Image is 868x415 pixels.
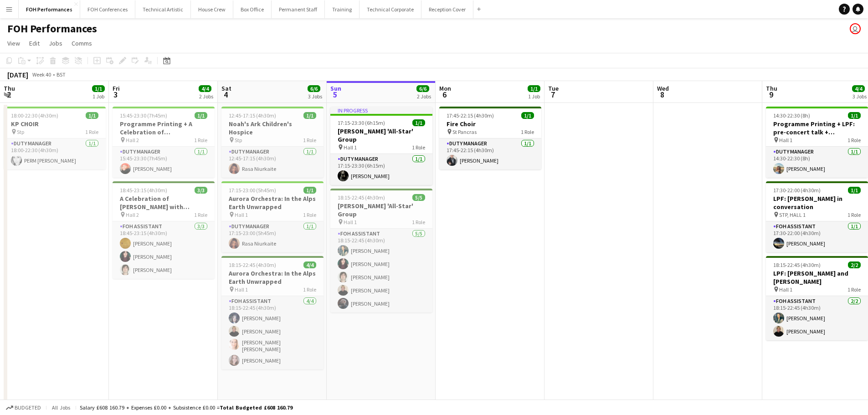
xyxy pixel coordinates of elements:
[344,219,357,225] span: Hall 1
[521,112,534,119] span: 1/1
[657,84,669,92] span: Wed
[779,137,792,143] span: Hall 1
[220,89,231,100] span: 4
[235,286,248,293] span: Hall 1
[4,120,106,128] h3: KP CHOIR
[847,211,861,218] span: 1 Role
[439,107,541,169] app-job-card: 17:45-22:15 (4h30m)1/1Fire Choir St Pancras1 RoleDuty Manager1/117:45-22:15 (4h30m)[PERSON_NAME]
[195,187,207,194] span: 3/3
[330,189,432,313] app-job-card: 18:15-22:45 (4h30m)5/5[PERSON_NAME] 'All-Star' Group Hall 11 RoleFOH Assistant5/518:15-22:45 (4h3...
[766,84,777,92] span: Thu
[92,85,105,92] span: 1/1
[852,85,865,92] span: 4/4
[7,39,20,47] span: View
[848,187,861,194] span: 1/1
[194,137,207,143] span: 1 Role
[17,128,24,135] span: Stp
[773,187,821,194] span: 17:30-22:00 (4h30m)
[329,89,341,100] span: 5
[29,39,40,47] span: Edit
[4,107,106,169] app-job-card: 18:00-22:30 (4h30m)1/1KP CHOIR Stp1 RoleDuty Manager1/118:00-22:30 (4h30m)PERM [PERSON_NAME]
[221,296,324,369] app-card-role: FOH Assistant4/418:15-22:45 (4h30m)[PERSON_NAME][PERSON_NAME][PERSON_NAME] [PERSON_NAME][PERSON_N...
[195,112,207,119] span: 1/1
[344,144,357,151] span: Hall 1
[547,89,559,100] span: 7
[72,39,92,47] span: Comms
[338,194,385,201] span: 18:15-22:45 (4h30m)
[773,112,810,119] span: 14:30-22:30 (8h)
[4,37,24,49] a: View
[773,261,821,268] span: 18:15-22:45 (4h30m)
[766,181,868,252] app-job-card: 17:30-22:00 (4h30m)1/1LPF: [PERSON_NAME] in conversation STP, HALL 11 RoleFOH Assistant1/117:30-2...
[221,107,324,178] app-job-card: 12:45-17:15 (4h30m)1/1Noah's Ark Children's Hospice Stp1 RoleDuty Manager1/112:45-17:15 (4h30m)Ra...
[303,211,316,218] span: 1 Role
[779,211,806,218] span: STP, HALL 1
[113,107,215,178] app-job-card: 15:45-23:30 (7h45m)1/1Programme Printing + A Celebration of [PERSON_NAME] with [PERSON_NAME] and ...
[49,39,62,47] span: Jobs
[7,22,97,36] h1: FOH Performances
[766,221,868,252] app-card-role: FOH Assistant1/117:30-22:00 (4h30m)[PERSON_NAME]
[779,286,792,293] span: Hall 1
[325,0,360,18] button: Training
[656,89,669,100] span: 8
[303,137,316,143] span: 1 Role
[233,0,272,18] button: Box Office
[765,89,777,100] span: 9
[447,112,494,119] span: 17:45-22:15 (4h30m)
[92,93,104,100] div: 1 Job
[221,221,324,252] app-card-role: Duty Manager1/117:15-23:00 (5h45m)Rasa Niurkaite
[548,84,559,92] span: Tue
[45,37,66,49] a: Jobs
[452,128,477,135] span: St Pancras
[766,256,868,340] app-job-card: 18:15-22:45 (4h30m)2/2LPF: [PERSON_NAME] and [PERSON_NAME] Hall 11 RoleFOH Assistant2/218:15-22:4...
[191,0,233,18] button: House Crew
[412,194,425,201] span: 5/5
[2,89,15,100] span: 2
[220,404,293,411] span: Total Budgeted £608 160.79
[528,85,540,92] span: 1/1
[221,269,324,286] h3: Aurora Orchestra: In the Alps Earth Unwrapped
[439,138,541,169] app-card-role: Duty Manager1/117:45-22:15 (4h30m)[PERSON_NAME]
[848,112,861,119] span: 1/1
[113,221,215,279] app-card-role: FOH Assistant3/318:45-23:15 (4h30m)[PERSON_NAME][PERSON_NAME][PERSON_NAME]
[766,195,868,211] h3: LPF: [PERSON_NAME] in conversation
[847,286,861,293] span: 1 Role
[766,107,868,178] app-job-card: 14:30-22:30 (8h)1/1Programme Printing + LPF: pre-concert talk + [PERSON_NAME] and [PERSON_NAME] +...
[330,154,432,185] app-card-role: Duty Manager1/117:15-23:30 (6h15m)[PERSON_NAME]
[199,93,213,100] div: 2 Jobs
[766,147,868,178] app-card-role: Duty Manager1/114:30-22:30 (8h)[PERSON_NAME]
[235,137,242,143] span: Stp
[417,93,431,100] div: 2 Jobs
[56,71,66,78] div: BST
[847,137,861,143] span: 1 Role
[439,84,451,92] span: Mon
[303,286,316,293] span: 1 Role
[120,187,167,194] span: 18:45-23:15 (4h30m)
[853,93,867,100] div: 3 Jobs
[412,219,425,225] span: 1 Role
[80,404,293,411] div: Salary £608 160.79 + Expenses £0.00 + Subsistence £0.00 =
[135,0,191,18] button: Technical Artistic
[229,187,276,194] span: 17:15-23:00 (5h45m)
[330,107,432,185] app-job-card: In progress17:15-23:30 (6h15m)1/1[PERSON_NAME] 'All-Star' Group Hall 11 RoleDuty Manager1/117:15-...
[221,256,324,369] app-job-card: 18:15-22:45 (4h30m)4/4Aurora Orchestra: In the Alps Earth Unwrapped Hall 11 RoleFOH Assistant4/41...
[120,112,167,119] span: 15:45-23:30 (7h45m)
[766,296,868,340] app-card-role: FOH Assistant2/218:15-22:45 (4h30m)[PERSON_NAME][PERSON_NAME]
[229,112,276,119] span: 12:45-17:15 (4h30m)
[221,181,324,252] div: 17:15-23:00 (5h45m)1/1Aurora Orchestra: In the Alps Earth Unwrapped Hall 11 RoleDuty Manager1/117...
[338,119,385,126] span: 17:15-23:30 (6h15m)
[26,37,43,49] a: Edit
[235,211,248,218] span: Hall 1
[303,187,316,194] span: 1/1
[113,147,215,178] app-card-role: Duty Manager1/115:45-23:30 (7h45m)[PERSON_NAME]
[5,403,42,413] button: Budgeted
[19,0,80,18] button: FOH Performances
[330,84,341,92] span: Sun
[86,112,98,119] span: 1/1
